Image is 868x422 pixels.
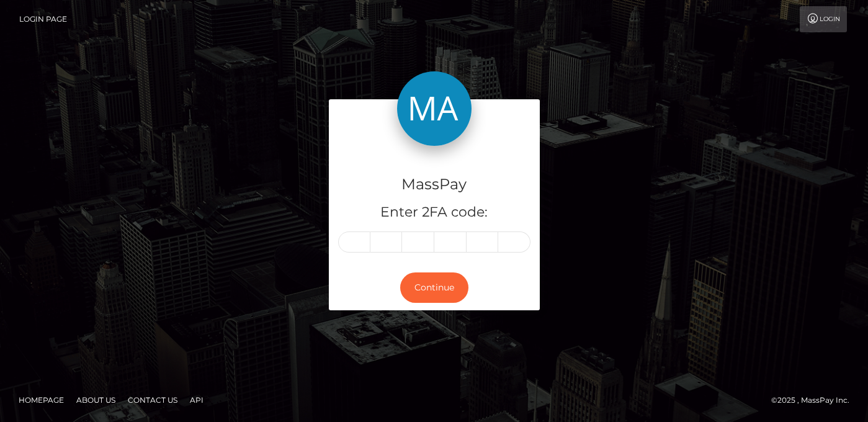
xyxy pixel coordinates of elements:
[800,6,847,32] a: Login
[771,393,859,407] div: © 2025 , MassPay Inc.
[185,390,208,410] a: API
[400,272,468,303] button: Continue
[338,174,530,195] h4: MassPay
[397,71,472,146] img: MassPay
[71,390,120,410] a: About Us
[338,203,530,222] h5: Enter 2FA code:
[123,390,182,410] a: Contact Us
[14,390,69,410] a: Homepage
[19,6,67,32] a: Login Page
